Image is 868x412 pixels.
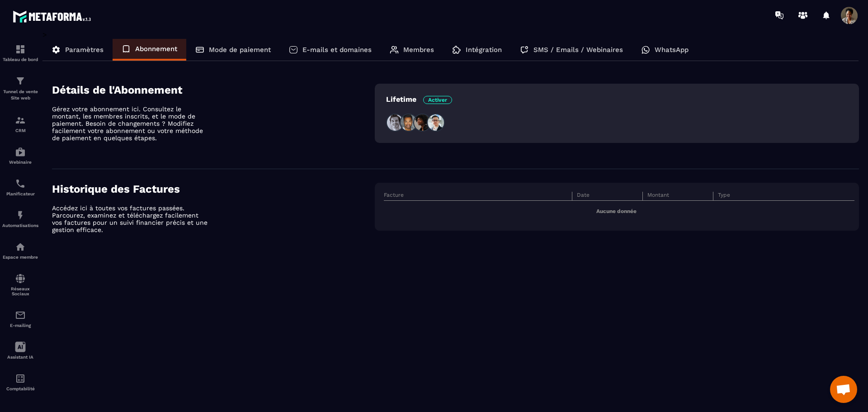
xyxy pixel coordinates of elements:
[2,128,38,133] p: CRM
[2,89,38,101] p: Tunnel de vente Site web
[2,191,38,196] p: Planificateur
[386,95,452,104] p: Lifetime
[52,84,375,96] h4: Détails de l'Abonnement
[15,273,26,284] img: social-network
[2,366,38,398] a: accountantaccountantComptabilité
[52,204,210,233] p: Accédez ici à toutes vos factures passées. Parcourez, examinez et téléchargez facilement vos fact...
[2,203,38,235] a: automationsautomationsAutomatisations
[2,286,38,296] p: Réseaux Sociaux
[2,235,38,266] a: automationsautomationsEspace membre
[403,46,434,54] p: Membres
[65,46,104,54] p: Paramètres
[13,8,94,25] img: logo
[400,114,418,132] img: people2
[52,183,375,195] h4: Historique des Factures
[15,210,26,221] img: automations
[15,147,26,157] img: automations
[15,115,26,126] img: formation
[15,44,26,55] img: formation
[2,37,38,69] a: formationformationTableau de bord
[2,355,38,360] p: Assistant IA
[413,114,431,132] img: people3
[2,171,38,203] a: schedulerschedulerPlanificateur
[423,96,452,104] span: Activer
[2,386,38,391] p: Comptabilité
[209,46,271,54] p: Mode de paiement
[15,178,26,189] img: scheduler
[2,57,38,62] p: Tableau de bord
[427,114,445,132] img: people4
[2,108,38,140] a: formationformationCRM
[830,376,857,403] div: Ouvrir le chat
[2,255,38,260] p: Espace membre
[386,114,404,132] img: people1
[2,266,38,303] a: social-networksocial-networkRéseaux Sociaux
[2,323,38,328] p: E-mailing
[15,242,26,252] img: automations
[643,192,713,201] th: Montant
[2,160,38,165] p: Webinaire
[2,303,38,335] a: emailemailE-mailing
[135,45,177,53] p: Abonnement
[713,192,854,201] th: Type
[466,46,502,54] p: Intégration
[15,76,26,86] img: formation
[42,30,859,260] div: >
[15,310,26,321] img: email
[302,46,372,54] p: E-mails et domaines
[572,192,642,201] th: Date
[2,335,38,366] a: Assistant IA
[15,373,26,384] img: accountant
[533,46,623,54] p: SMS / Emails / Webinaires
[52,105,210,142] p: Gérez votre abonnement ici. Consultez le montant, les membres inscrits, et le mode de paiement. B...
[384,192,572,201] th: Facture
[655,46,689,54] p: WhatsApp
[2,223,38,228] p: Automatisations
[384,201,854,222] td: Aucune donnée
[2,140,38,171] a: automationsautomationsWebinaire
[2,69,38,108] a: formationformationTunnel de vente Site web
